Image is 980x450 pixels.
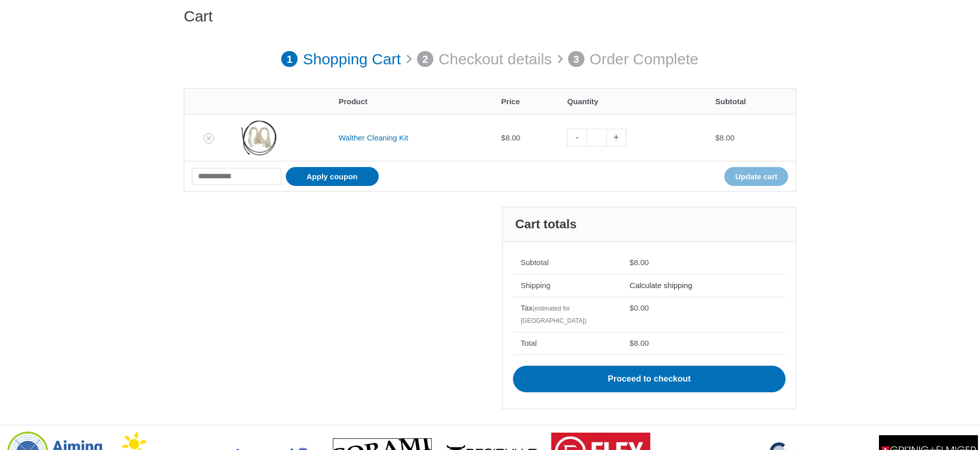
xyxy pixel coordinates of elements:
[630,258,649,267] bdi: 8.00
[281,51,298,67] span: 1
[503,207,796,242] h2: Cart totals
[417,45,552,74] a: 2 Checkout details
[417,51,433,67] span: 2
[607,129,626,147] a: +
[630,303,649,312] bdi: 0.00
[513,332,622,355] th: Total
[559,89,707,114] th: Quantity
[630,258,634,267] span: $
[513,252,622,274] th: Subtotal
[513,297,622,332] th: Tax
[204,133,214,144] a: Remove Walther Cleaning Kit from cart
[724,167,788,186] button: Update cart
[630,339,634,347] span: $
[513,274,622,297] th: Shipping
[338,133,408,142] a: Walther Cleaning Kit
[286,167,379,186] button: Apply coupon
[184,7,796,26] h1: Cart
[716,133,720,142] span: $
[716,133,735,142] bdi: 8.00
[513,366,786,392] a: Proceed to checkout
[331,89,493,114] th: Product
[708,89,796,114] th: Subtotal
[303,45,401,74] p: Shopping Cart
[281,45,401,74] a: 1 Shopping Cart
[501,133,521,142] bdi: 8.00
[241,120,277,156] img: Walther Cleaning Kit
[521,305,586,324] small: (estimated for [GEOGRAPHIC_DATA])
[630,303,634,312] span: $
[501,133,505,142] span: $
[586,129,606,147] input: Product quantity
[438,45,552,74] p: Checkout details
[567,129,586,147] a: -
[494,89,559,114] th: Price
[630,281,693,290] a: Calculate shipping
[630,339,649,347] bdi: 8.00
